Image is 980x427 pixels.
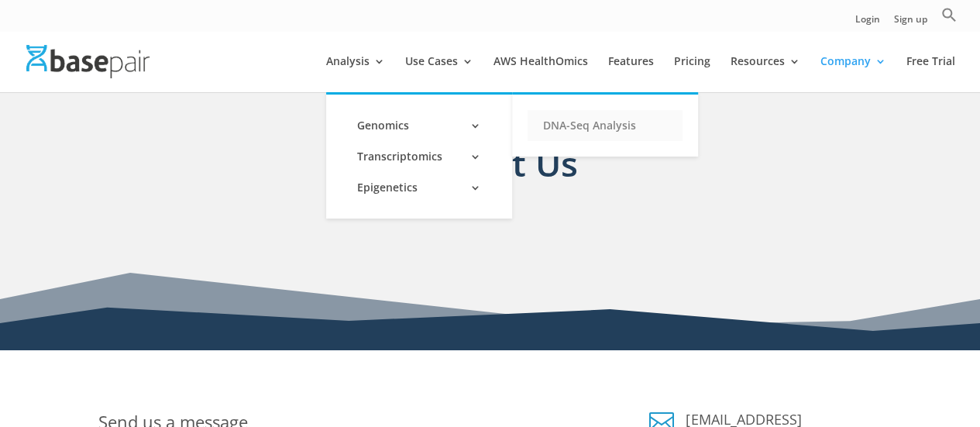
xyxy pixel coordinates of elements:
a: Login [855,15,880,31]
a: Transcriptomics [342,141,497,172]
a: Company [820,56,886,92]
a: Epigenetics [342,172,497,203]
a: Use Cases [405,56,473,92]
img: Basepair [26,45,150,78]
a: Pricing [674,56,710,92]
a: Genomics [342,110,497,141]
a: Search Icon Link [941,7,957,31]
svg: Search [941,7,957,22]
a: Features [608,56,654,92]
a: Sign up [894,15,927,31]
a: Analysis [326,56,385,92]
h1: Contact Us [98,138,875,213]
a: Resources [731,56,800,92]
iframe: Drift Widget Chat Controller [903,350,961,408]
a: DNA-Seq Analysis [528,110,683,141]
a: AWS HealthOmics [493,56,588,92]
a: Free Trial [906,56,955,92]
